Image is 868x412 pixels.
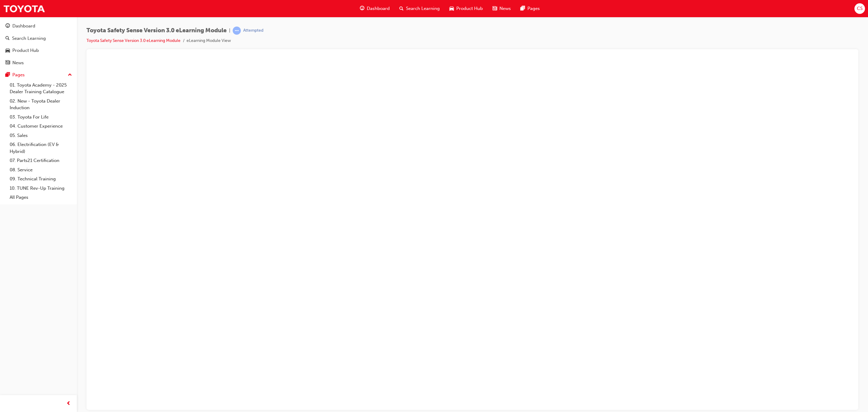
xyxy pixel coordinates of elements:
button: Pages [2,69,74,81]
span: up-icon [68,71,72,79]
span: guage-icon [5,24,10,29]
span: Pages [527,5,540,12]
div: Pages [12,71,25,78]
div: Attempted [243,28,263,33]
a: 05. Sales [7,131,74,140]
a: 07. Parts21 Certification [7,156,74,165]
a: Search Learning [2,33,74,44]
span: guage-icon [360,5,364,12]
span: Toyota Safety Sense Version 3.0 eLearning Module [86,27,227,34]
a: Product Hub [2,45,74,56]
a: guage-iconDashboard [355,2,395,15]
span: search-icon [5,36,10,41]
a: All Pages [7,193,74,202]
a: Dashboard [2,21,74,32]
a: 08. Service [7,165,74,175]
a: Toyota Safety Sense Version 3.0 eLearning Module [86,38,181,43]
span: car-icon [449,5,454,12]
div: Dashboard [12,23,35,30]
span: | [229,27,230,34]
span: news-icon [5,60,10,66]
img: Trak [3,2,45,15]
div: News [12,59,24,66]
a: pages-iconPages [516,2,545,15]
div: Product Hub [12,47,39,54]
a: 03. Toyota For Life [7,113,74,122]
span: news-icon [492,5,497,12]
span: search-icon [399,5,404,12]
a: News [2,57,74,68]
span: car-icon [5,48,10,53]
span: learningRecordVerb_ATTEMPT-icon [233,27,241,35]
span: News [499,5,511,12]
a: 02. New - Toyota Dealer Induction [7,97,74,113]
li: eLearning Module View [187,37,231,44]
span: prev-icon [66,400,71,407]
span: Search Learning [406,5,440,12]
a: 06. Electrification (EV & Hybrid) [7,140,74,156]
span: pages-icon [5,72,10,78]
div: Search Learning [12,35,46,42]
span: pages-icon [520,5,525,12]
span: CS [857,5,863,12]
a: car-iconProduct Hub [445,2,488,15]
button: DashboardSearch LearningProduct HubNews [2,19,74,69]
a: news-iconNews [488,2,516,15]
a: search-iconSearch Learning [395,2,445,15]
button: CS [854,3,865,14]
a: 01. Toyota Academy - 2025 Dealer Training Catalogue [7,81,74,97]
a: 09. Technical Training [7,174,74,184]
a: 10. TUNE Rev-Up Training [7,184,74,193]
span: Product Hub [456,5,483,12]
span: Dashboard [367,5,390,12]
a: 04. Customer Experience [7,122,74,131]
